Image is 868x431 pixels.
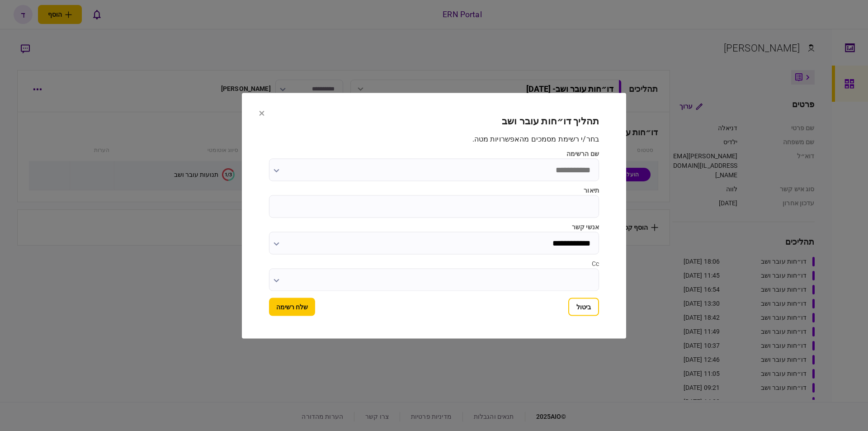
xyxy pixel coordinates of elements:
[269,222,599,232] label: אנשי קשר
[568,298,599,316] button: ביטול
[269,232,599,254] input: אנשי קשר
[269,195,599,218] input: תיאור
[269,158,599,181] input: שם הרשימה
[269,298,315,316] button: שלח רשימה
[269,133,599,144] div: בחר/י רשימת מסמכים מהאפשרויות מטה .
[269,149,599,158] label: שם הרשימה
[269,259,599,268] div: Cc
[269,185,599,195] label: תיאור
[269,115,599,127] h2: תהליך דו״חות עובר ושב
